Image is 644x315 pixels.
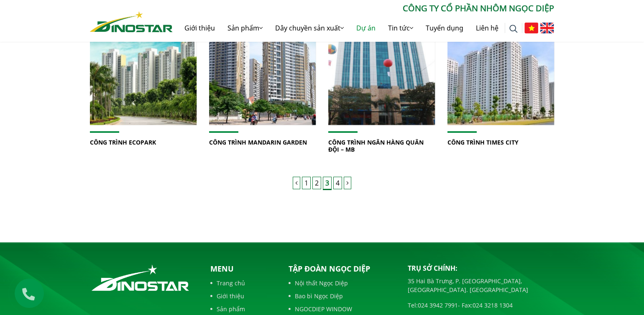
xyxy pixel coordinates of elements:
p: Tel: - Fax: [408,301,554,310]
a: Bao bì Ngọc Diệp [289,292,395,300]
a: Giới thiệu [210,292,275,300]
a: Trang trước [293,177,300,189]
a: Dự án [350,15,382,41]
img: search [509,25,518,33]
p: Menu [210,263,275,274]
a: 024 3218 1304 [473,301,513,309]
a: Sản phẩm [221,15,269,41]
span: 3 [323,177,332,190]
a: Sản phẩm [210,305,275,313]
a: CÔNG TRÌNH TIMES CITY [447,138,519,146]
a: 024 3942 7991 [418,301,458,309]
a: Dây chuyền sản xuất [269,15,350,41]
a: 4 [333,177,342,189]
a: CÔNG TRÌNH ECOPARK [90,138,156,146]
p: 35 Hai Bà Trưng, P. [GEOGRAPHIC_DATA], [GEOGRAPHIC_DATA]. [GEOGRAPHIC_DATA] [408,277,554,294]
p: Tập đoàn Ngọc Diệp [289,263,395,274]
a: Giới thiệu [178,15,221,41]
a: NGOCDIEP WINDOW [289,305,395,313]
a: Liên hệ [470,15,505,41]
a: Tin tức [382,15,419,41]
a: Trang sau [344,177,351,189]
a: Nội thất Ngọc Diệp [289,279,395,287]
img: logo_footer [90,263,191,292]
a: 1 [302,177,311,189]
img: Tiếng Việt [524,23,538,33]
a: CÔNG TRÌNH NGÂN HÀNG QUÂN ĐỘI – MB [328,138,424,153]
a: CÔNG TRÌNH MANDARIN GARDEN [209,138,307,146]
img: Nhôm Dinostar [90,11,173,32]
a: 2 [312,177,321,189]
p: CÔNG TY CỔ PHẦN NHÔM NGỌC DIỆP [173,2,554,15]
p: Trụ sở chính: [408,263,554,273]
a: Trang chủ [210,279,275,287]
img: English [540,23,554,33]
a: Tuyển dụng [419,15,470,41]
